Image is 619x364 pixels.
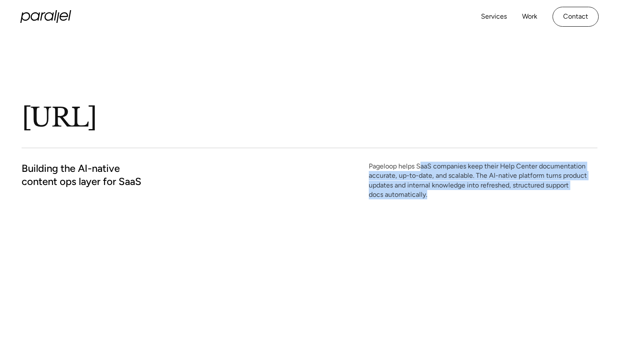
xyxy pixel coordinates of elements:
[522,11,537,23] a: Work
[369,162,597,200] p: Pageloop helps SaaS companies keep their Help Center documentation accurate, up-to-date, and scal...
[481,11,507,23] a: Services
[22,101,360,134] h1: [URL]
[22,162,180,188] h2: Building the AI-native content ops layer for SaaS
[553,7,599,27] a: Contact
